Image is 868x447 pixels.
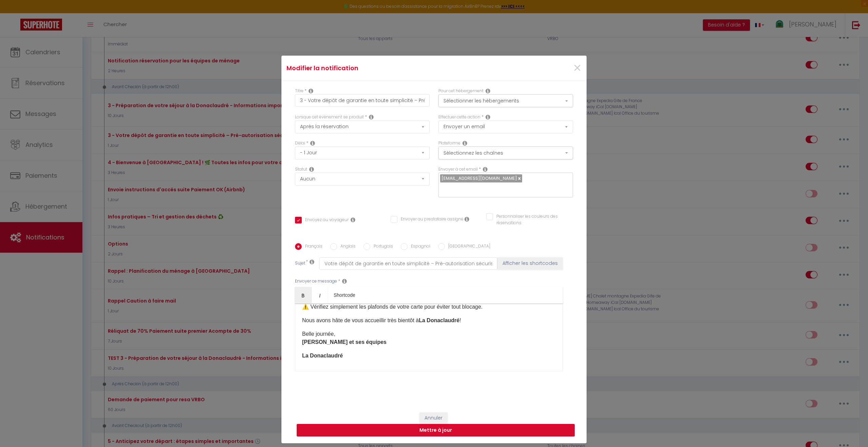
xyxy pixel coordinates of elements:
[302,353,343,358] strong: La Donaclaudré
[419,317,459,323] strong: La Donaclaudré
[441,175,517,181] span: [EMAIL_ADDRESS][DOMAIN_NAME]
[573,61,581,76] button: Close
[302,330,556,346] p: Belle journée,
[438,140,460,147] label: Plateforme
[369,114,374,120] i: Event Occur
[310,259,314,265] i: Subject
[295,166,307,173] label: Statut
[445,243,490,251] label: [GEOGRAPHIC_DATA]
[573,58,581,78] span: ×
[438,114,480,120] label: Effectuer cette action
[295,278,337,285] label: Envoyer ce message
[486,88,490,94] i: This Rental
[438,94,573,107] button: Sélectionner les hébergements
[295,114,364,120] label: Lorsque cet événement se produit
[486,114,490,120] i: Action Type
[302,339,387,345] strong: [PERSON_NAME] et ses équipes
[438,147,573,159] button: Sélectionnez les chaînes
[328,287,361,303] a: Shortcode
[419,412,448,424] button: Annuler
[337,243,356,251] label: Anglais
[297,424,575,437] button: Mettre à jour
[302,352,556,360] p: ​
[295,88,303,94] label: Titre
[309,167,314,172] i: Booking status
[310,140,315,146] i: Action Time
[302,316,556,325] p: Nous avons hâte de vous accueillir très bientôt à !
[312,287,328,303] a: Italic
[370,243,393,251] label: Portugais
[295,304,563,371] div: ​ ​
[438,166,478,173] label: Envoyer à cet email
[351,217,355,222] i: Envoyer au voyageur
[309,88,313,94] i: Title
[408,243,430,251] label: Espagnol
[465,216,469,222] i: Envoyer au prestataire si il est assigné
[295,140,305,147] label: Délai
[497,257,563,270] button: Afficher les shortcodes
[295,260,305,267] label: Sujet
[483,167,488,172] i: Recipient
[302,243,322,251] label: Français
[287,63,480,73] h4: Modifier la notification
[462,140,467,146] i: Action Channel
[342,278,347,284] i: Message
[438,88,484,94] label: Pour cet hébergement
[295,287,312,303] a: Bold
